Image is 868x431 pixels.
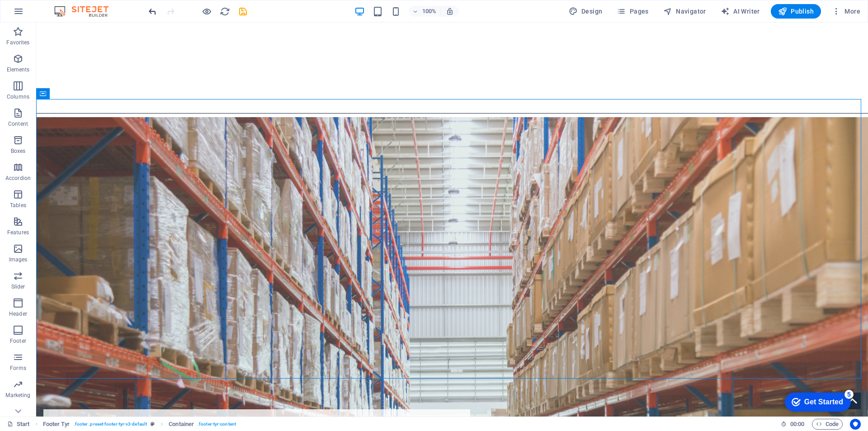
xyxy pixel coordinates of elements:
p: Accordion [5,175,31,182]
i: Reload page [220,6,230,17]
button: 100% [409,6,441,17]
div: Get Started [27,10,66,18]
span: . footer-tyr-content [198,419,236,430]
button: More [828,4,864,19]
p: Columns [7,93,29,100]
p: Tables [10,202,26,209]
button: Click here to leave preview mode and continue editing [201,6,212,17]
p: Boxes [11,147,26,155]
button: Usercentrics [850,419,861,430]
span: More [832,7,860,16]
img: Editor Logo [52,6,120,17]
div: 5 [67,2,76,11]
button: Pages [613,4,652,19]
p: Favorites [6,39,29,46]
p: Slider [11,283,25,290]
h6: 100% [422,6,437,17]
p: Footer [10,337,26,345]
span: Navigator [663,7,706,16]
button: undo [147,6,158,17]
button: Publish [771,4,821,19]
span: . footer .preset-footer-tyr-v3-default [74,419,147,430]
button: save [237,6,248,17]
p: Marketing [5,392,30,399]
button: reload [219,6,230,17]
a: Click to cancel selection. Double-click to open Pages [7,419,30,430]
i: This element is a customizable preset [151,422,155,426]
p: Images [9,256,28,263]
span: Design [569,7,603,16]
i: Undo: change_data (Ctrl+Z) [147,6,158,17]
button: Navigator [660,4,710,19]
div: Design (Ctrl+Alt+Y) [565,4,606,19]
div: Get Started 5 items remaining, 0% complete [7,5,73,24]
i: On resize automatically adjust zoom level to fit chosen device. [446,7,454,15]
p: Content [8,120,28,128]
span: 00 00 [790,419,804,430]
span: Publish [778,7,814,16]
button: Design [565,4,606,19]
nav: breadcrumb [43,419,236,430]
span: : [797,421,798,427]
p: Features [7,229,29,236]
span: Click to select. Double-click to edit [43,419,70,430]
p: Elements [7,66,30,73]
span: AI Writer [721,7,760,16]
span: Code [816,419,839,430]
i: Save (Ctrl+S) [238,6,248,17]
p: Forms [10,365,26,372]
button: AI Writer [717,4,764,19]
span: Click to select. Double-click to edit [169,419,194,430]
span: Pages [617,7,648,16]
button: Code [812,419,843,430]
p: Header [9,310,27,317]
